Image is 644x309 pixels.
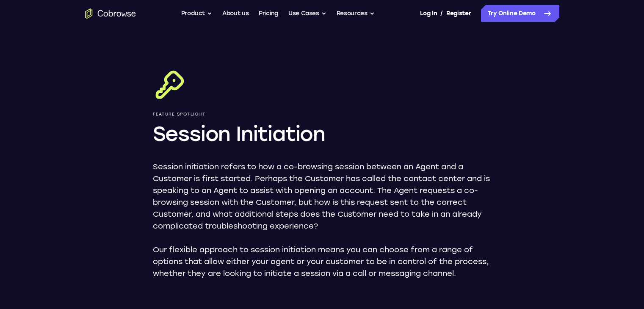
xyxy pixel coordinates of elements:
[153,120,492,147] h1: Session Initiation
[181,5,213,22] button: Product
[153,161,492,232] p: Session initiation refers to how a co-browsing session between an Agent and a Customer is first s...
[337,5,375,22] button: Resources
[153,244,492,279] p: Our flexible approach to session initiation means you can choose from a range of options that all...
[153,112,492,117] p: Feature Spotlight
[153,68,187,102] img: Session Initiation
[420,5,437,22] a: Log In
[222,5,249,22] a: About us
[446,5,471,22] a: Register
[259,5,278,22] a: Pricing
[288,5,326,22] button: Use Cases
[85,8,136,19] a: Go to the home page
[440,8,443,19] span: /
[481,5,559,22] a: Try Online Demo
